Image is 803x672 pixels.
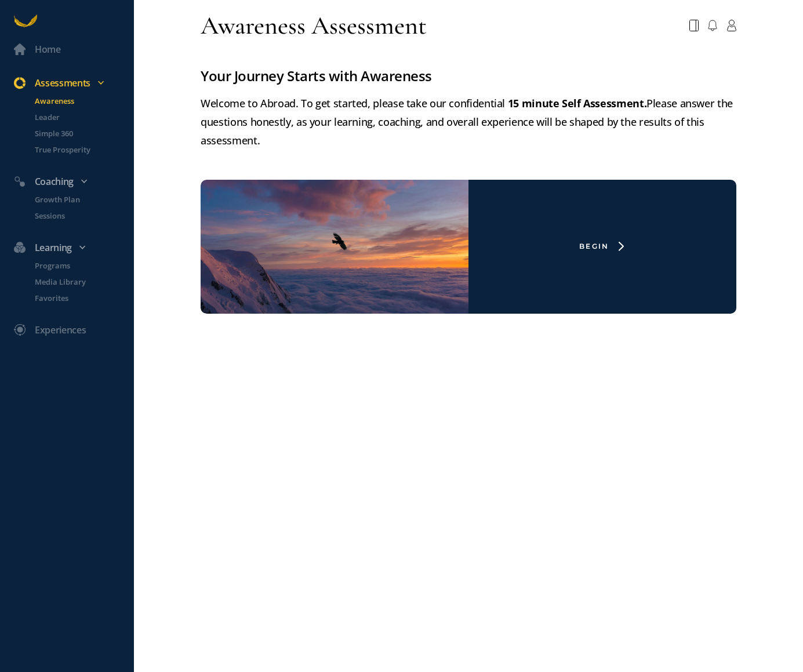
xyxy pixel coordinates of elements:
p: True Prosperity [35,144,132,155]
p: Sessions [35,210,132,221]
a: Begin [194,180,743,314]
a: Media Library [21,276,134,288]
div: Experiences [35,322,86,337]
div: Welcome to Abroad. To get started, please take our confidential Please answer the questions hones... [201,94,736,150]
p: Awareness [35,95,132,107]
a: True Prosperity [21,144,134,155]
a: Favorites [21,292,134,304]
p: Leader [35,111,132,123]
a: Simple 360 [21,128,134,139]
div: Awareness Assessment [201,9,427,42]
img: freePlanWithoutSurvey.png [201,180,468,314]
a: Sessions [21,210,134,221]
p: Growth Plan [35,194,132,205]
p: Favorites [35,292,132,304]
div: Home [35,42,61,57]
a: Growth Plan [21,194,134,205]
p: Programs [35,260,132,271]
a: Programs [21,260,134,271]
a: Leader [21,111,134,123]
a: Awareness [21,95,134,107]
div: Your Journey Starts with Awareness [201,65,736,87]
p: Media Library [35,276,132,288]
p: Simple 360 [35,128,132,139]
div: Assessments [7,75,139,90]
div: Learning [7,240,139,255]
div: Begin [579,242,609,251]
div: Coaching [7,174,139,189]
strong: 15 minute Self Assessment. [508,96,646,110]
